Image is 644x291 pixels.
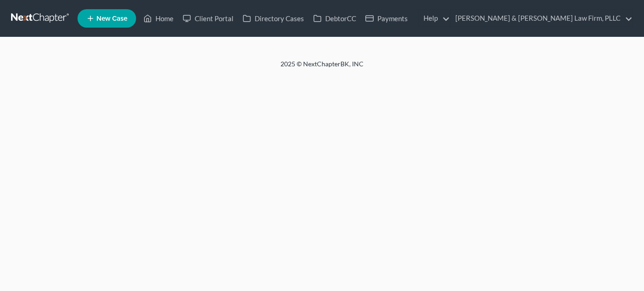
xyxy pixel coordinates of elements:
a: Home [139,10,178,27]
div: 2025 © NextChapterBK, INC [59,59,585,76]
a: Payments [361,10,412,27]
a: DebtorCC [309,10,361,27]
new-legal-case-button: New Case [78,9,136,28]
a: [PERSON_NAME] & [PERSON_NAME] Law Firm, PLLC [451,10,632,27]
a: Client Portal [178,10,238,27]
a: Help [419,10,450,27]
a: Directory Cases [238,10,309,27]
